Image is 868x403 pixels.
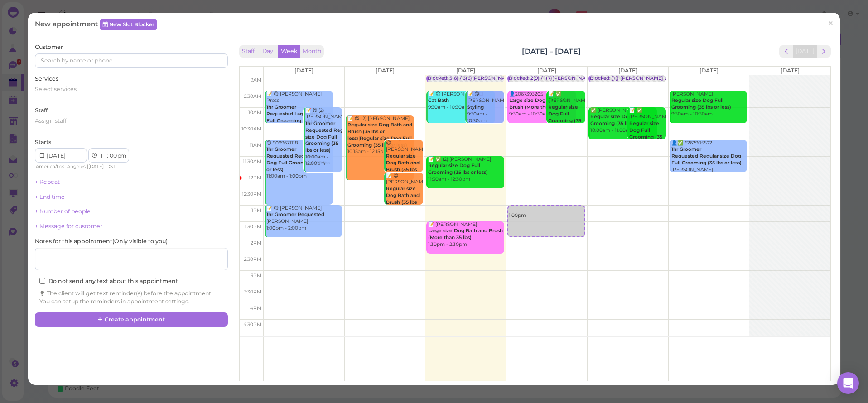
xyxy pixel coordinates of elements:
[428,75,550,82] div: Blocked: 5(6) / 3(6)[PERSON_NAME] • appointment
[249,175,261,181] span: 12pm
[590,75,767,82] div: Blocked: ()() [PERSON_NAME] Lulu [PERSON_NAME] • [PERSON_NAME]
[428,163,488,175] b: Regular size Dog Full Grooming (35 lbs or less)
[243,158,261,164] span: 11:30am
[300,45,324,58] button: Month
[428,156,504,183] div: 📝 ✅ (2) [PERSON_NAME] 11:30am - 12:30pm
[36,163,86,169] span: America/Los_Angeles
[239,45,257,58] button: Staff
[35,19,100,28] span: New appointment
[88,163,104,169] span: [DATE]
[35,163,136,171] div: | |
[428,221,504,248] div: 📝 [PERSON_NAME] 1:30pm - 2:30pm
[266,205,342,232] div: 📝 😋 [PERSON_NAME] [PERSON_NAME] 1:00pm - 2:00pm
[39,277,178,285] label: Do not send any text about this appointment
[35,138,51,146] label: Starts
[467,104,484,110] b: Styling
[35,75,58,83] label: Services
[347,115,414,155] div: 📝 😋 (2) [PERSON_NAME] 10:15am - 12:15pm
[35,86,77,92] span: Select services
[35,178,60,185] a: + Repeat
[386,186,420,211] b: Regular size Dog Bath and Brush (35 lbs or less)
[522,46,581,57] h2: [DATE] – [DATE]
[251,240,261,246] span: 2pm
[671,91,747,118] div: [PERSON_NAME] 9:30am - 10:30am
[508,206,584,219] div: 1:00pm
[35,237,168,245] label: Notes for this appointment ( Only visible to you )
[35,53,227,68] input: Search by name or phone
[467,91,504,124] div: 📝 😋 [PERSON_NAME] 9:30am - 10:30am
[250,142,261,148] span: 11am
[251,273,261,278] span: 3pm
[278,45,300,58] button: Week
[35,312,227,327] button: Create appointment
[509,75,675,82] div: Blocked: 2(9) / 1(7)[PERSON_NAME],[PERSON_NAME] • appointment
[241,126,261,132] span: 10:30am
[837,372,859,394] div: Open Intercom Messenger
[100,19,157,30] a: New Slot Blocker
[509,91,576,118] div: 👤2067393205 9:30am - 10:30am
[35,117,67,124] span: Assign staff
[35,193,65,200] a: + End time
[243,321,261,327] span: 4:30pm
[590,107,657,134] div: ✅ [PERSON_NAME] 10:00am - 11:00am
[386,140,423,193] div: 😋 [PERSON_NAME] 11:00am - 12:00pm
[242,191,261,197] span: 12:30pm
[250,305,261,311] span: 4pm
[671,97,731,110] b: Regular size Dog Full Grooming (35 lbs or less)
[266,104,331,130] b: 1hr Groomer Requested|Large size Dog Full Grooming (More than 35 lbs)
[266,140,333,180] div: 😋 9099671118 11:00am - 1:00pm
[251,207,261,213] span: 1pm
[244,289,261,295] span: 3:30pm
[386,173,423,226] div: 📝 😋 [PERSON_NAME] 12:00pm - 1:00pm
[456,67,475,74] span: [DATE]
[537,67,556,74] span: [DATE]
[347,122,412,148] b: Regular size Dog Bath and Brush (35 lbs or less)|Regular size Dog Full Grooming (35 lbs or less)
[629,120,662,146] b: Regular size Dog Full Grooming (35 lbs or less)
[509,97,569,110] b: Large size Dog Bath and Brush (More than 35 lbs)
[548,91,585,144] div: 📝 ✅ [PERSON_NAME] 9:30am - 10:30am
[35,223,102,230] a: + Message for customer
[244,256,261,262] span: 2:30pm
[699,67,719,74] span: [DATE]
[618,67,637,74] span: [DATE]
[251,77,261,83] span: 9am
[248,110,261,115] span: 10am
[294,67,313,74] span: [DATE]
[428,228,503,240] b: Large size Dog Bath and Brush (More than 35 lbs)
[781,67,800,74] span: [DATE]
[376,67,395,74] span: [DATE]
[39,289,223,306] div: The client will get text reminder(s) before the appointment. You can setup the reminders in appoi...
[428,97,449,103] b: Cat Bath
[548,104,581,130] b: Regular size Dog Full Grooming (35 lbs or less)
[35,106,48,115] label: Staff
[244,93,261,99] span: 9:30am
[266,211,324,217] b: 1hr Groomer Requested
[828,17,834,30] span: ×
[106,163,116,169] span: DST
[590,114,650,126] b: Regular size Dog Full Grooming (35 lbs or less)
[266,146,330,172] b: 1hr Groomer Requested|Regular size Dog Full Grooming (35 lbs or less)
[671,146,742,165] b: 1hr Groomer Requested|Regular size Dog Full Grooming (35 lbs or less)
[257,45,279,58] button: Day
[817,45,831,58] button: next
[35,208,91,215] a: + Number of people
[35,43,63,51] label: Customer
[793,45,817,58] button: [DATE]
[305,107,342,167] div: 📝 😋 (2) [PERSON_NAME] 10:00am - 12:00pm
[779,45,793,58] button: prev
[386,153,420,179] b: Regular size Dog Bath and Brush (35 lbs or less)
[305,120,352,153] b: 1hr Groomer Requested|Regular size Dog Full Grooming (35 lbs or less)
[39,278,45,284] input: Do not send any text about this appointment
[428,91,495,111] div: 📝 😋 [PERSON_NAME] 9:30am - 10:30am
[629,107,666,161] div: 📝 ✅ [PERSON_NAME] 10:00am - 11:00am
[266,91,333,144] div: 📝 😋 [PERSON_NAME] Press [PERSON_NAME] 9:30am - 10:30am
[671,140,747,180] div: 👤✅ 6262905522 [PERSON_NAME] 11:00am - 12:00pm
[245,224,261,230] span: 1:30pm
